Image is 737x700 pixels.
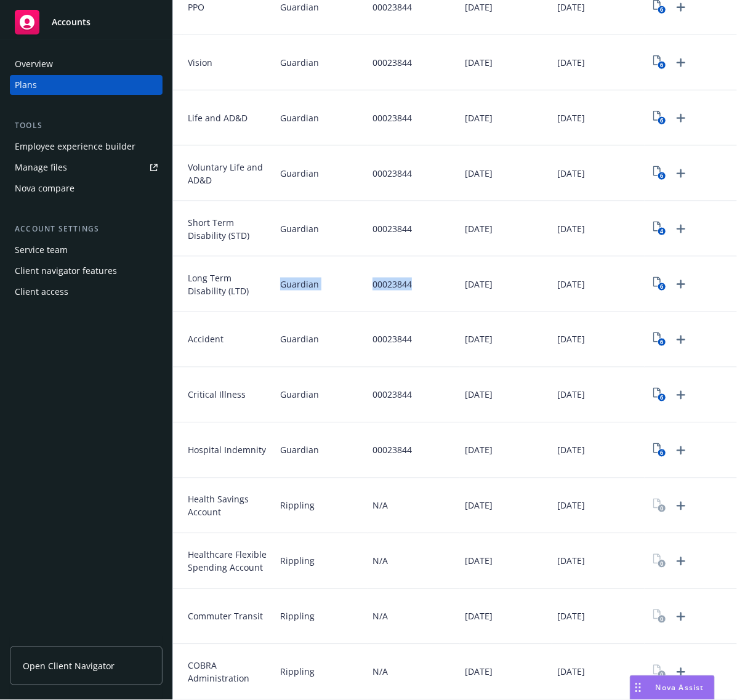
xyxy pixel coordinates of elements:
[650,662,669,682] a: View Plan Documents
[188,493,270,519] span: Health Savings Account
[10,75,163,95] a: Plans
[650,219,669,239] a: View Plan Documents
[10,158,163,177] a: Manage files
[280,555,315,568] span: Rippling
[671,385,691,405] a: Upload Plan Documents
[557,499,585,512] span: [DATE]
[465,111,493,124] span: [DATE]
[465,333,493,346] span: [DATE]
[557,167,585,180] span: [DATE]
[671,496,691,516] a: Upload Plan Documents
[465,278,493,291] span: [DATE]
[630,676,646,699] div: Drag to move
[10,119,163,132] div: Tools
[650,108,669,128] a: View Plan Documents
[650,607,669,627] a: View Plan Documents
[373,1,412,14] span: 00023844
[10,179,163,198] a: Nova compare
[280,388,319,401] span: Guardian
[660,62,663,70] text: 6
[10,282,163,302] a: Client access
[280,111,319,124] span: Guardian
[557,111,585,124] span: [DATE]
[465,222,493,235] span: [DATE]
[671,53,691,73] a: Upload Plan Documents
[660,449,663,457] text: 6
[557,222,585,235] span: [DATE]
[373,222,412,235] span: 00023844
[650,275,669,294] a: View Plan Documents
[671,330,691,350] a: Upload Plan Documents
[660,339,663,347] text: 6
[15,261,117,281] div: Client navigator features
[465,388,493,401] span: [DATE]
[280,610,315,623] span: Rippling
[557,444,585,457] span: [DATE]
[557,555,585,568] span: [DATE]
[671,108,691,128] a: Upload Plan Documents
[10,261,163,281] a: Client navigator features
[15,240,68,260] div: Service team
[280,222,319,235] span: Guardian
[557,610,585,623] span: [DATE]
[373,499,388,512] span: N/A
[650,496,669,516] a: View Plan Documents
[671,552,691,571] a: Upload Plan Documents
[630,675,715,700] button: Nova Assist
[280,444,319,457] span: Guardian
[650,441,669,461] a: View Plan Documents
[280,333,319,346] span: Guardian
[188,56,212,69] span: Vision
[660,394,663,402] text: 6
[465,1,493,14] span: [DATE]
[15,137,135,156] div: Employee experience builder
[671,275,691,294] a: Upload Plan Documents
[188,659,270,685] span: COBRA Administration
[188,216,270,242] span: Short Term Disability (STD)
[15,158,67,177] div: Manage files
[373,278,412,291] span: 00023844
[280,1,319,14] span: Guardian
[650,164,669,183] a: View Plan Documents
[280,278,319,291] span: Guardian
[671,219,691,239] a: Upload Plan Documents
[557,1,585,14] span: [DATE]
[465,499,493,512] span: [DATE]
[671,662,691,682] a: Upload Plan Documents
[650,330,669,350] a: View Plan Documents
[15,179,75,198] div: Nova compare
[280,499,315,512] span: Rippling
[373,555,388,568] span: N/A
[671,607,691,627] a: Upload Plan Documents
[557,56,585,69] span: [DATE]
[650,385,669,405] a: View Plan Documents
[188,444,266,457] span: Hospital Indemnity
[15,54,53,74] div: Overview
[373,388,412,401] span: 00023844
[650,552,669,571] a: View Plan Documents
[188,272,270,297] span: Long Term Disability (LTD)
[280,666,315,678] span: Rippling
[557,666,585,678] span: [DATE]
[660,117,663,125] text: 6
[280,56,319,69] span: Guardian
[671,441,691,461] a: Upload Plan Documents
[671,164,691,183] a: Upload Plan Documents
[557,333,585,346] span: [DATE]
[10,137,163,156] a: Employee experience builder
[373,333,412,346] span: 00023844
[465,555,493,568] span: [DATE]
[660,228,663,236] text: 4
[188,610,263,623] span: Commuter Transit
[280,167,319,180] span: Guardian
[15,75,37,95] div: Plans
[465,610,493,623] span: [DATE]
[188,549,270,574] span: Healthcare Flexible Spending Account
[373,610,388,623] span: N/A
[465,56,493,69] span: [DATE]
[465,167,493,180] span: [DATE]
[15,282,68,302] div: Client access
[23,659,115,672] span: Open Client Navigator
[660,6,663,14] text: 6
[650,53,669,73] a: View Plan Documents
